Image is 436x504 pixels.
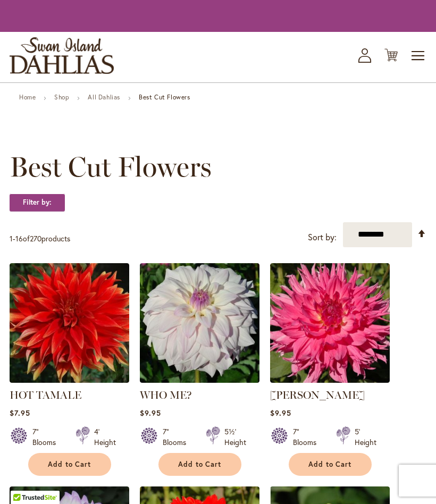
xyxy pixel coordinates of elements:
div: 5' Height [355,426,376,448]
div: 7" Blooms [163,426,193,448]
a: All Dahlias [88,93,120,101]
span: $7.95 [10,408,30,418]
a: store logo [10,37,114,74]
strong: Filter by: [10,194,65,212]
a: Who Me? [140,375,259,385]
a: HELEN RICHMOND [270,375,390,385]
iframe: Launch Accessibility Center [8,466,38,496]
span: $9.95 [270,408,291,418]
div: 4' Height [94,426,116,448]
a: HOT TAMALE [10,389,81,401]
a: WHO ME? [140,389,192,401]
span: 16 [15,233,23,243]
img: HELEN RICHMOND [270,263,390,383]
span: $9.95 [140,408,161,418]
button: Add to Cart [289,453,372,476]
span: Add to Cart [308,460,352,469]
a: Hot Tamale [10,375,129,385]
label: Sort by: [308,228,337,247]
button: Add to Cart [28,453,111,476]
button: Add to Cart [158,453,241,476]
img: Who Me? [140,263,259,383]
a: Home [19,93,36,101]
img: Hot Tamale [10,263,129,383]
a: [PERSON_NAME] [270,389,365,401]
div: 7" Blooms [293,426,323,448]
strong: Best Cut Flowers [139,93,190,101]
span: 270 [30,233,41,243]
span: Add to Cart [178,460,222,469]
div: 5½' Height [224,426,246,448]
span: Add to Cart [48,460,91,469]
div: 7" Blooms [32,426,63,448]
p: - of products [10,230,70,247]
a: Shop [54,93,69,101]
span: 1 [10,233,13,243]
span: Best Cut Flowers [10,151,212,183]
